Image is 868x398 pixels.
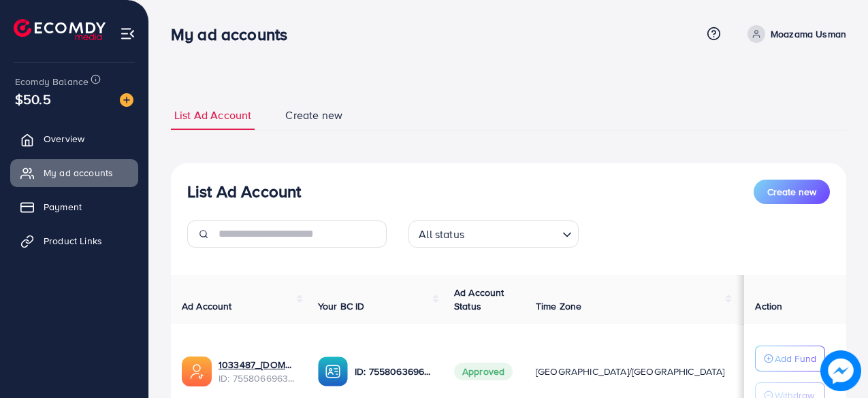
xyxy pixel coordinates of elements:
[171,24,298,44] h3: My ad accounts
[755,346,825,371] button: Add Fund
[754,180,830,204] button: Create new
[285,107,342,123] span: Create new
[742,25,846,43] a: Moazama Usman
[454,363,513,380] span: Approved
[536,299,581,313] span: Time Zone
[44,132,84,146] span: Overview
[14,19,106,40] img: logo
[771,26,846,42] p: Moazama Usman
[187,182,301,201] h3: List Ad Account
[120,26,135,42] img: menu
[219,371,296,385] span: ID: 7558066963105284112
[174,107,251,123] span: List Ad Account
[44,200,82,214] span: Payment
[219,358,296,386] div: <span class='underline'>1033487_mous.pk_1759749615728</span></br>7558066963105284112
[15,89,51,109] span: $50.5
[755,299,782,313] span: Action
[775,350,816,367] p: Add Fund
[355,363,432,380] p: ID: 7558063696778493968
[10,227,138,254] a: Product Links
[182,299,232,313] span: Ad Account
[44,166,113,180] span: My ad accounts
[219,358,296,371] a: 1033487_[DOMAIN_NAME]_1759749615728
[468,222,557,244] input: Search for option
[182,356,212,386] img: ic-ads-acc.e4c84228.svg
[318,299,365,313] span: Your BC ID
[10,159,138,186] a: My ad accounts
[767,185,816,199] span: Create new
[44,234,102,248] span: Product Links
[416,225,467,244] span: All status
[318,356,348,386] img: ic-ba-acc.ded83a64.svg
[10,125,138,152] a: Overview
[408,220,579,248] div: Search for option
[536,365,725,378] span: [GEOGRAPHIC_DATA]/[GEOGRAPHIC_DATA]
[15,75,89,88] span: Ecomdy Balance
[454,286,504,313] span: Ad Account Status
[822,352,859,389] img: image
[120,93,133,107] img: image
[10,193,138,220] a: Payment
